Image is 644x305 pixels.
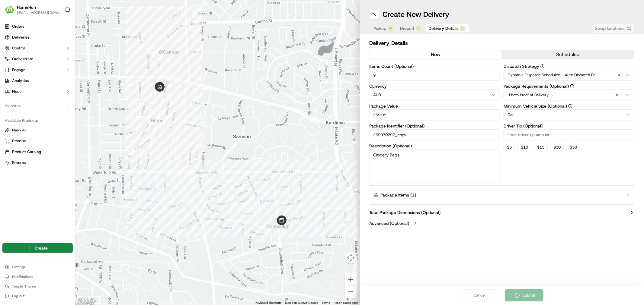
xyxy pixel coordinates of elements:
[370,64,500,68] label: Items Count (Optional)
[2,54,73,64] button: Orchestrate
[345,252,357,264] button: Map camera controls
[568,104,572,108] button: Minimum Vehicle Size (Optional)
[12,78,29,83] span: Analytics
[2,147,73,157] button: Product Catalog
[5,127,70,133] a: Nash AI
[12,67,25,73] span: Engage
[12,160,26,165] span: Returns
[60,102,73,107] span: Pylon
[35,245,48,251] span: Create
[400,25,415,31] span: Dropoff
[5,160,70,165] a: Returns
[12,265,26,269] span: Settings
[6,24,110,34] p: Welcome 👋
[12,149,41,155] span: Product Catalog
[370,149,500,183] textarea: Grocery Bags
[2,43,73,53] button: Control
[504,90,634,100] button: Photo Proof of Delivery
[370,129,500,140] input: Enter package identifier
[2,282,73,291] button: Toggle Theme
[370,209,441,215] label: Total Package Dimensions (Optional)
[77,297,97,305] a: Open this area in Google Maps (opens a new window)
[21,64,76,68] div: We're available if you need us!
[2,292,73,300] button: Log out
[2,101,73,111] div: Favorites
[540,64,545,68] button: Dispatch Strategy
[2,158,73,168] button: Returns
[103,59,110,67] button: Start new chat
[51,88,56,93] div: 💻
[2,65,73,75] button: Engage
[429,25,459,31] span: Delivery Details
[508,72,598,78] span: Dynamic Dispatch Scheduled - Auto Dispatch Relative to PST
[21,58,99,64] div: Start new chat
[550,144,564,151] button: $30
[12,284,36,289] span: Toggle Theme
[17,10,60,15] button: [EMAIL_ADDRESS][DOMAIN_NAME]
[370,209,635,215] button: Total Package Dimensions (Optional)
[2,76,73,86] a: Analytics
[345,286,357,298] button: Zoom out
[6,88,11,93] div: 📗
[570,84,574,88] button: Package Requirements (Optional)
[370,104,500,108] label: Package Value
[2,2,62,17] button: HomeRunHomeRun[EMAIL_ADDRESS][DOMAIN_NAME]
[370,39,635,47] h2: Delivery Details
[370,50,502,59] button: now
[256,301,282,305] button: Keyboard shortcuts
[2,87,73,96] button: Fleet
[12,274,33,279] span: Notifications
[504,144,515,151] button: $5
[4,85,49,96] a: 📗Knowledge Base
[345,273,357,285] button: Zoom in
[12,46,25,51] span: Control
[49,85,99,96] a: 💻API Documentation
[17,4,36,10] button: HomeRun
[517,144,531,151] button: $10
[2,136,73,146] button: Promise
[285,301,318,304] span: Map data ©2025 Google
[504,64,634,68] label: Dispatch Strategy
[370,220,635,226] button: Advanced (Optional)
[504,124,634,128] label: Driver Tip (Optional)
[12,56,33,62] span: Orchestrate
[504,104,634,108] label: Minimum Vehicle Size (Optional)
[534,144,548,151] button: $15
[504,70,634,80] button: Dynamic Dispatch Scheduled - Auto Dispatch Relative to PST
[5,138,70,144] a: Promise
[370,84,500,88] label: Currency
[6,58,17,68] img: 1736555255976-a54dd68f-1ca7-489b-9aae-adbdc363a1c4
[509,93,549,97] span: Photo Proof of Delivery
[381,192,416,198] label: Package Items ( 1 )
[57,87,97,93] span: API Documentation
[16,39,109,45] input: Got a question? Start typing here...
[2,263,73,271] button: Settings
[12,127,26,133] span: Nash AI
[370,124,500,128] label: Package Identifier (Optional)
[12,24,24,29] span: Orders
[12,89,21,94] span: Fleet
[12,87,46,93] span: Knowledge Base
[12,35,29,40] span: Deliveries
[12,294,24,298] span: Log out
[5,5,14,14] img: HomeRun
[43,102,73,107] a: Powered byPylon
[2,33,73,42] a: Deliveries
[2,116,73,125] div: Available Products
[374,25,386,31] span: Pickup
[2,22,73,31] a: Orders
[2,125,73,135] button: Nash AI
[334,301,358,304] a: Report a map error
[383,10,450,19] h1: Create New Delivery
[5,149,70,155] a: Product Catalog
[6,6,18,18] img: Nash
[504,84,634,88] label: Package Requirements (Optional)
[370,144,500,148] label: Description (Optional)
[502,50,634,59] button: scheduled
[2,243,73,253] button: Create
[370,109,500,120] input: Enter package value
[370,188,635,202] button: Package Items (1)
[322,301,330,304] a: Terms (opens in new tab)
